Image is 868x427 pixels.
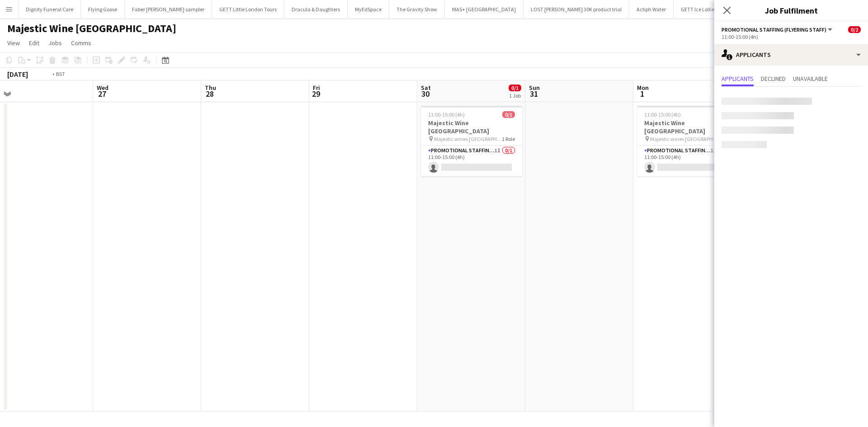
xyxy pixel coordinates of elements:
[284,0,348,18] button: Dracula & Daughters
[7,39,20,47] span: View
[629,0,674,18] button: Actiph Water
[7,70,28,79] div: [DATE]
[848,26,861,33] span: 0/2
[793,75,828,82] span: Unavailable
[212,0,284,18] button: GETT Little London Tours
[56,70,65,77] div: BST
[25,37,43,49] a: Edit
[348,0,389,18] button: MyEdSpace
[67,37,95,49] a: Comms
[722,33,861,40] div: 11:00-15:00 (4h)
[714,44,868,66] div: Applicants
[389,0,445,18] button: The Gravity Show
[29,39,39,47] span: Edit
[714,5,868,16] h3: Job Fulfilment
[7,22,176,35] h1: Majestic Wine [GEOGRAPHIC_DATA]
[81,0,125,18] button: Flying Goose
[722,26,826,33] span: Promotional Staffing (Flyering Staff)
[4,37,24,49] a: View
[445,0,524,18] button: MAS+ [GEOGRAPHIC_DATA]
[45,37,66,49] a: Jobs
[19,0,81,18] button: Dignity Funeral Care
[722,75,754,82] span: Applicants
[71,39,91,47] span: Comms
[761,75,786,82] span: Declined
[524,0,629,18] button: LOST [PERSON_NAME] 30K product trial
[722,26,834,33] button: Promotional Staffing (Flyering Staff)
[125,0,212,18] button: Faber [PERSON_NAME] sampler
[48,39,62,47] span: Jobs
[674,0,724,18] button: GETT Ice Lollies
